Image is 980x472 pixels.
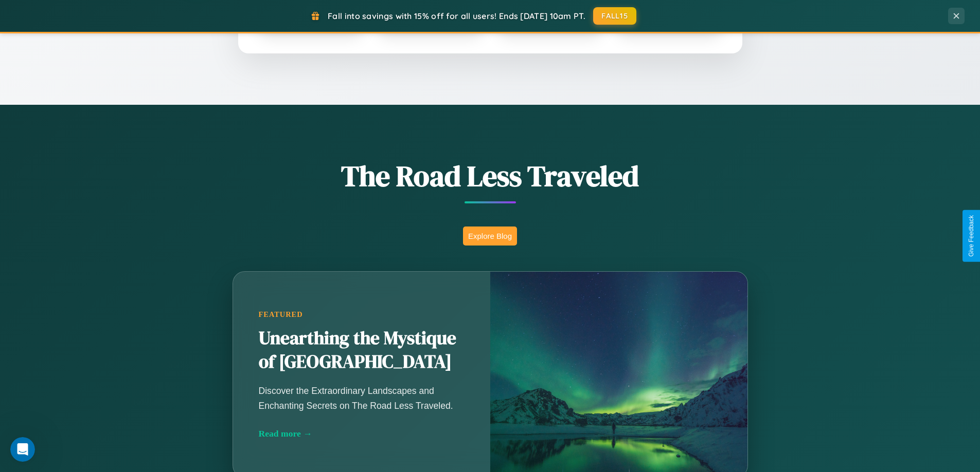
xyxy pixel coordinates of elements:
p: Discover the Extraordinary Landscapes and Enchanting Secrets on The Road Less Traveled. [259,384,465,412]
iframe: Intercom live chat [10,437,35,462]
div: Read more → [259,428,465,439]
h1: The Road Less Traveled [182,156,799,196]
button: Explore Blog [463,226,517,246]
div: Give Feedback [968,215,975,257]
div: Featured [259,310,465,319]
button: FALL15 [593,7,636,25]
span: Fall into savings with 15% off for all users! Ends [DATE] 10am PT. [328,11,585,21]
h2: Unearthing the Mystique of [GEOGRAPHIC_DATA] [259,327,465,374]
